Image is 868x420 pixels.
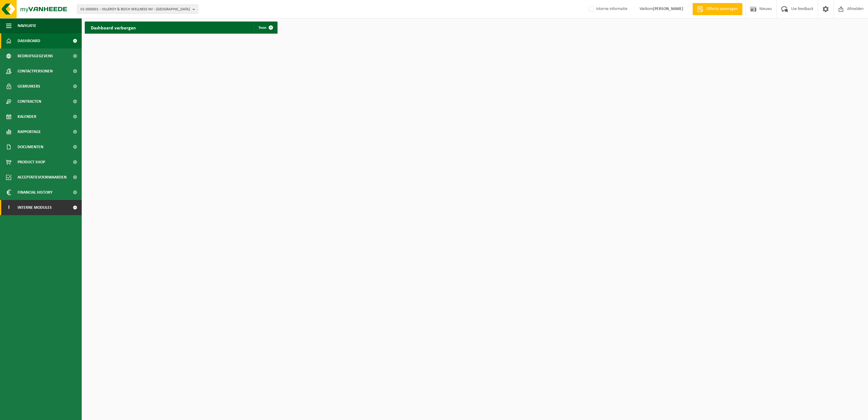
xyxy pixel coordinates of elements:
span: Offerte aanvragen [705,6,739,12]
span: Financial History [18,185,52,200]
span: Acceptatievoorwaarden [18,170,67,185]
span: Contracten [18,94,41,109]
h2: Dashboard verborgen [85,22,142,33]
span: Documenten [18,139,43,155]
span: Gebruikers [18,79,40,94]
a: Offerte aanvragen [692,3,742,15]
span: Kalender [18,109,36,124]
span: Dashboard [18,33,40,48]
a: Toon [254,22,277,34]
strong: [PERSON_NAME] [653,7,683,11]
button: 01-000001 - VILLEROY & BOCH WELLNESS NV - [GEOGRAPHIC_DATA] [77,5,198,14]
span: Toon [258,26,266,30]
span: Bedrijfsgegevens [18,48,53,64]
span: Contactpersonen [18,64,53,79]
label: Interne informatie [587,5,627,14]
span: Interne modules [18,200,52,215]
span: I [6,200,12,215]
span: 01-000001 - VILLEROY & BOCH WELLNESS NV - [GEOGRAPHIC_DATA] [81,5,190,14]
span: Navigatie [18,18,36,33]
span: Product Shop [18,155,45,170]
span: Rapportage [18,124,41,139]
